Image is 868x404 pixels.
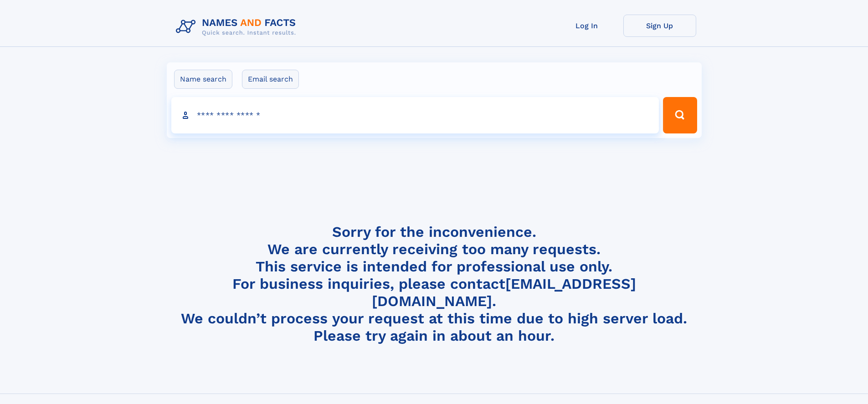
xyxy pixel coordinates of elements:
[372,275,636,310] a: [EMAIL_ADDRESS][DOMAIN_NAME]
[623,15,696,37] a: Sign Up
[663,97,697,133] button: Search Button
[171,97,659,133] input: search input
[172,223,696,345] h4: Sorry for the inconvenience. We are currently receiving too many requests. This service is intend...
[172,15,303,39] img: Logo Names and Facts
[174,70,232,89] label: Name search
[550,15,623,37] a: Log In
[242,70,299,89] label: Email search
